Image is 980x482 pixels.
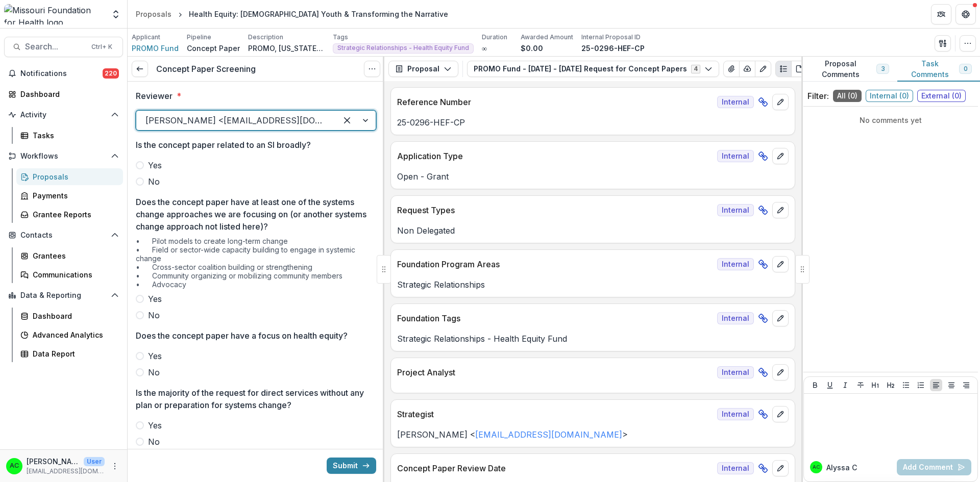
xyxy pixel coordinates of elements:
p: Non Delegated [397,224,789,237]
button: Bullet List [900,379,912,391]
a: Payments [16,187,123,204]
button: edit [772,202,789,218]
p: Duration [482,33,507,42]
span: 220 [103,68,119,79]
span: Internal [717,204,754,216]
button: edit [772,310,789,326]
button: Open Workflows [4,148,123,164]
p: User [84,457,105,466]
h3: Concept Paper Screening [156,64,256,74]
div: Proposals [136,9,171,19]
p: [PERSON_NAME] < > [397,428,789,441]
span: Internal [717,312,754,324]
div: Data Report [33,348,115,359]
div: Health Equity: [DEMOGRAPHIC_DATA] Youth & Transforming the Narrative [189,9,448,19]
div: Grantee Reports [33,209,115,220]
button: View Attached Files [723,61,740,77]
div: Communications [33,269,115,280]
p: Is the majority of the request for direct services without any plan or preparation for systems ch... [136,387,370,411]
p: Strategic Relationships - Health Equity Fund [397,333,789,345]
span: No [148,175,160,188]
button: Align Left [930,379,942,391]
span: Internal [717,258,754,270]
p: No comments yet [807,115,974,125]
p: Does the concept paper have a focus on health equity? [136,329,348,342]
p: 25-0296-HEF-CP [397,116,789,129]
a: Dashboard [16,308,123,324]
p: 25-0296-HEF-CP [581,43,645,54]
span: Workflows [20,152,107,161]
span: 3 [881,65,885,72]
span: Activity [20,111,107,119]
button: edit [772,94,789,110]
div: Alyssa Curran [10,463,19,469]
button: Task Comments [897,57,980,82]
button: Proposal [388,61,458,77]
p: Strategic Relationships [397,278,789,291]
span: Internal [717,366,754,378]
button: Edit as form [755,61,771,77]
button: Proposal Comments [801,57,897,82]
button: Underline [824,379,836,391]
div: Clear selected options [339,112,355,129]
div: • Pilot models to create long-term change • Field or sector-wide capacity building to engage in s... [136,237,376,293]
p: Foundation Tags [397,312,713,324]
a: Tasks [16,127,123,144]
button: Heading 1 [869,379,881,391]
p: Reference Number [397,96,713,108]
button: Open Data & Reporting [4,287,123,303]
p: Pipeline [187,33,211,42]
span: Internal [717,150,754,162]
p: Internal Proposal ID [581,33,641,42]
div: Grantees [33,250,115,261]
p: Alyssa C [826,462,857,473]
p: Description [248,33,283,42]
nav: breadcrumb [132,7,452,21]
button: edit [772,406,789,422]
p: Concept Paper Review Date [397,462,713,474]
div: Proposals [33,171,115,182]
p: Filter: [807,90,829,102]
div: Dashboard [20,89,115,99]
a: Proposals [132,7,176,21]
button: PROMO Fund - [DATE] - [DATE] Request for Concept Papers4 [467,61,719,77]
button: Ordered List [915,379,927,391]
span: Yes [148,293,162,305]
p: [EMAIL_ADDRESS][DOMAIN_NAME] [27,467,105,476]
span: Internal [717,96,754,108]
p: Open - Grant [397,170,789,183]
button: Open entity switcher [109,4,123,24]
button: edit [772,256,789,272]
button: PDF view [791,61,807,77]
button: Notifications220 [4,65,123,82]
p: PROMO, [US_STATE]’s statewide [DEMOGRAPHIC_DATA] advocacy and policy organization, envisions a [U... [248,43,325,54]
div: Dashboard [33,311,115,321]
p: Does the concept paper have at least one of the systems change approaches we are focusing on (or ... [136,196,370,233]
button: Open Activity [4,107,123,123]
p: [PERSON_NAME] [27,456,80,467]
a: PROMO Fund [132,43,179,54]
button: Partners [931,4,951,24]
span: No [148,309,160,321]
span: 0 [964,65,967,72]
button: Open Contacts [4,227,123,243]
div: Alyssa Curran [813,465,820,470]
p: ∞ [482,43,487,54]
button: Align Center [945,379,958,391]
button: Search... [4,37,123,57]
span: Yes [148,350,162,362]
a: [EMAIL_ADDRESS][DOMAIN_NAME] [475,429,622,440]
p: Tags [333,33,348,42]
button: Plaintext view [775,61,792,77]
span: All ( 0 ) [833,90,862,102]
button: Strike [854,379,867,391]
span: No [148,366,160,378]
button: Heading 2 [885,379,897,391]
p: Application Type [397,150,713,162]
p: Strategist [397,408,713,420]
a: Dashboard [4,86,123,103]
span: Internal [717,408,754,420]
span: Notifications [20,69,103,78]
img: Missouri Foundation for Health logo [4,4,105,24]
